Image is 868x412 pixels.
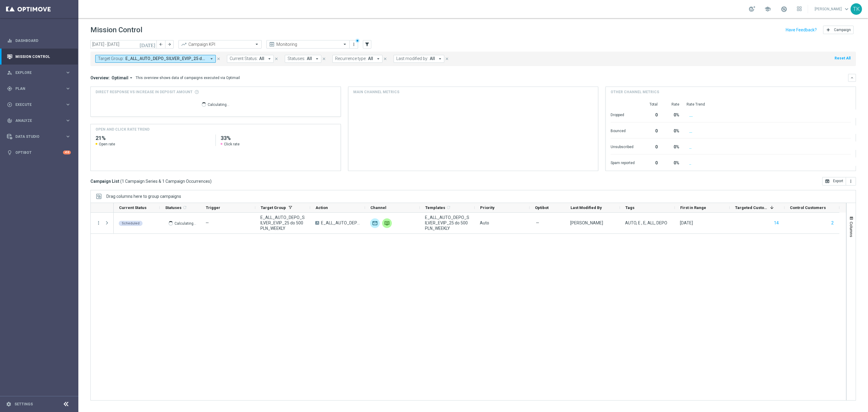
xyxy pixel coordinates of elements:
[445,204,451,211] span: Calculate column
[136,75,240,81] div: This overview shows data of campaigns executed via Optimail
[7,150,71,155] button: lightbulb Optibot +10
[90,26,142,34] h1: Mission Control
[7,134,65,139] div: Data Studio
[7,86,12,91] i: gps_fixed
[112,75,128,81] span: Optimail
[321,220,360,226] span: E_ALL_AUTO_DEPO_SILVER_EVIP_25 do 500 PLN_WEEKLY
[227,55,274,63] button: Current Status: All arrow_drop_down
[430,56,435,61] span: All
[363,40,371,49] button: filter_alt
[7,144,71,160] div: Optibot
[106,194,181,199] div: Row Groups
[825,179,830,184] i: open_in_browser
[834,55,851,62] button: Reset All
[536,220,539,226] span: —
[95,55,216,63] button: Target Group: E_ALL_AUTO_DEPO_SILVER_EVIP_25 do 500 PLN_WEEKLY arrow_drop_down
[65,86,71,91] i: keyboard_arrow_right
[120,179,122,184] span: (
[260,215,305,231] span: E_ALL_AUTO_DEPO_SILVER_EVIP_25 do 500 PLN_WEEKLY
[274,55,279,62] button: close
[480,220,489,225] span: Auto
[735,205,768,210] span: Targeted Customers
[65,134,71,139] i: keyboard_arrow_right
[611,109,635,119] div: Dropped
[110,75,136,81] button: Optimail arrow_drop_down
[773,219,779,227] button: 14
[822,179,856,183] multiple-options-button: Export to CSV
[611,89,659,95] h4: Other channel metrics
[285,55,321,63] button: Statuses: All arrow_drop_down
[15,103,65,106] span: Execute
[266,40,350,49] ng-select: Monitoring
[437,56,443,62] i: arrow_drop_down
[642,157,658,167] div: 0
[445,57,449,61] i: close
[382,55,388,62] button: close
[570,220,603,226] div: Tomasz Kowalczyk
[665,157,679,167] div: 0%
[370,205,386,210] span: Channel
[122,221,140,225] span: Scheduled
[786,28,817,32] input: Have Feedback?
[167,42,171,46] i: arrow_forward
[90,40,157,49] input: Select date range
[7,70,71,75] div: person_search Explore keyboard_arrow_right
[7,102,71,107] div: play_circle_outline Execute keyboard_arrow_right
[15,87,65,90] span: Plan
[7,54,71,59] button: Mission Control
[210,179,212,184] span: )
[15,135,65,138] span: Data Studio
[642,125,658,135] div: 0
[206,205,220,210] span: Trigger
[96,220,101,226] i: more_vert
[119,220,143,226] colored-tag: Scheduled
[288,56,305,61] span: Statuses:
[106,194,181,199] span: Drag columns here to group campaigns
[7,86,71,91] div: gps_fixed Plan keyboard_arrow_right
[122,179,210,184] span: 1 Campaign Series & 1 Campaign Occurrences
[15,119,65,122] span: Analyze
[364,42,370,47] i: filter_alt
[7,70,12,75] i: person_search
[206,220,209,225] span: —
[394,55,444,63] button: Last modified by: All arrow_drop_down
[65,102,71,107] i: keyboard_arrow_right
[96,127,149,132] h4: OPEN AND CLICK RATE TREND
[90,179,212,184] h3: Campaign List
[351,41,357,48] button: more_vert
[764,6,771,12] span: school
[846,177,856,185] button: more_vert
[15,71,65,74] span: Explore
[91,213,114,234] div: Press SPACE to select this row.
[535,205,549,210] span: Optibot
[7,38,71,43] div: equalizer Dashboard
[368,56,373,61] span: All
[259,56,264,61] span: All
[307,56,312,61] span: All
[382,218,392,228] div: Private message
[332,55,382,63] button: Recurrence type: All arrow_drop_down
[7,118,71,123] button: track_changes Analyze keyboard_arrow_right
[125,56,206,61] span: E_ALL_AUTO_DEPO_SILVER_EVIP_25 do 500 PLN_WEEKLY
[65,70,71,75] i: keyboard_arrow_right
[314,56,320,62] i: arrow_drop_down
[178,40,262,49] ng-select: Campaign KPI
[63,151,71,154] div: +10
[822,177,846,185] button: open_in_browser Export
[261,205,286,210] span: Target Group
[128,75,134,81] i: arrow_drop_down
[7,86,65,91] div: Plan
[687,102,851,107] div: Rate Trend
[642,102,658,107] div: Total
[315,221,319,225] span: A
[823,26,854,34] button: add Campaign
[611,141,635,151] div: Unsubscribed
[848,74,856,82] button: keyboard_arrow_down
[7,118,12,123] i: track_changes
[165,40,174,49] button: arrow_forward
[269,41,275,47] i: preview
[642,109,658,119] div: 0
